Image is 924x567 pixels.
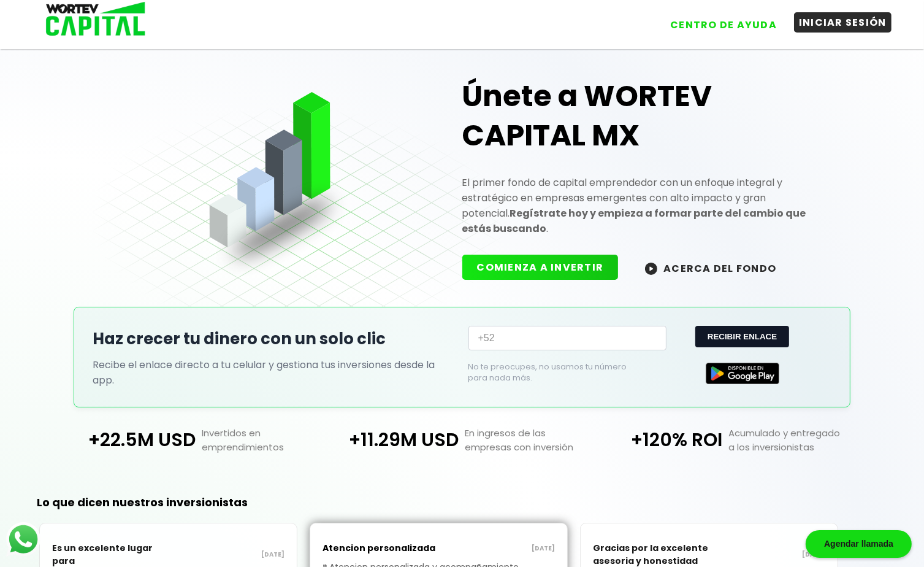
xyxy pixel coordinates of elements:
[462,175,832,236] p: El primer fondo de capital emprendedor con un enfoque integral y estratégico en empresas emergent...
[653,6,782,35] a: CENTRO DE AYUDA
[706,363,779,384] img: Google Play
[665,15,782,35] button: CENTRO DE AYUDA
[462,255,619,280] button: COMIENZA A INVERTIR
[169,550,285,560] p: [DATE]
[645,263,657,275] img: wortev-capital-acerca-del-fondo
[462,77,832,155] h1: Únete a WORTEV CAPITAL MX
[196,426,330,454] p: Invertidos en emprendimientos
[468,361,647,384] p: No te preocupes, no usamos tu número para nada más.
[722,426,857,454] p: Acumulado y entregado a los inversionistas
[594,426,722,454] p: +120% ROI
[93,357,456,388] p: Recibe el enlace directo a tu celular y gestiona tus inversiones desde la app.
[806,530,912,558] div: Agendar llamada
[323,536,439,561] p: Atencion personalizada
[462,260,631,274] a: COMIENZA A INVERTIR
[695,326,789,347] button: RECIBIR ENLACE
[709,550,826,560] p: [DATE]
[330,426,459,454] p: +11.29M USD
[67,426,196,454] p: +22.5M USD
[6,522,40,557] img: logos_whatsapp-icon.242b2217.svg
[462,206,806,236] strong: Regístrate hoy y empieza a formar parte del cambio que estás buscando
[459,426,594,454] p: En ingresos de las empresas con inversión
[630,255,791,281] button: ACERCA DEL FONDO
[439,544,556,553] p: [DATE]
[794,12,892,33] button: INICIAR SESIÓN
[782,6,892,35] a: INICIAR SESIÓN
[93,327,456,351] h2: Haz crecer tu dinero con un solo clic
